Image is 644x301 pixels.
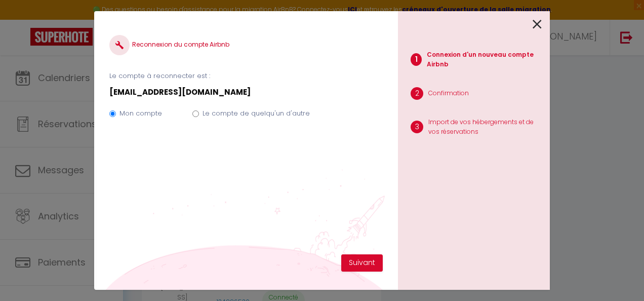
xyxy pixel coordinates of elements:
[109,71,383,81] p: Le compte à reconnecter est :
[428,89,469,98] p: Confirmation
[109,86,383,98] p: [EMAIL_ADDRESS][DOMAIN_NAME]
[119,108,162,119] label: Mon compte
[8,4,38,34] button: Ouvrir le widget de chat LiveChat
[411,121,423,133] span: 3
[341,254,383,272] button: Suivant
[427,50,542,69] p: Connexion d'un nouveau compte Airbnb
[411,53,422,66] span: 1
[109,35,383,55] h4: Reconnexion du compte Airbnb
[428,118,542,137] p: Import de vos hébergements et de vos réservations
[203,108,310,119] label: Le compte de quelqu'un d'autre
[411,87,423,100] span: 2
